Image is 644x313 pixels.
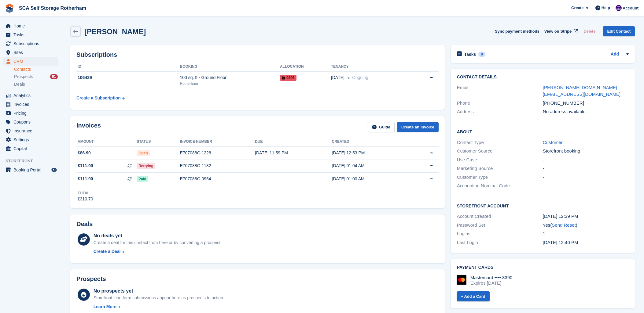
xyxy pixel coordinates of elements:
[78,196,93,202] div: £310.70
[5,4,14,13] img: stora-icon-8386f47178a22dfd0bd8f6a31ec36ba5ce8667c1dd55bd0f319d3a0aa187defe.svg
[544,28,572,34] span: View on Stripe
[552,222,576,228] a: Send Reset
[332,163,409,169] div: [DATE] 01:04 AM
[13,118,50,126] span: Coupons
[457,139,543,146] div: Contact Type
[3,109,58,117] a: menu
[94,239,222,246] div: Create a deal for this contact from here or by converting a prospect.
[84,27,146,36] h2: [PERSON_NAME]
[332,150,409,156] div: [DATE] 12:53 PM
[543,156,629,164] div: -
[137,150,150,156] span: Open
[3,91,58,100] a: menu
[78,150,91,156] span: £86.90
[543,140,563,145] a: Customer
[76,137,137,147] th: Amount
[255,150,332,156] div: [DATE] 11:59 PM
[602,5,610,11] span: Help
[94,248,222,255] a: Create a Deal
[542,26,579,36] a: View on Stripe
[180,74,280,81] div: 100 sq. ft - Ground Floor
[14,81,58,88] a: Deals
[470,280,513,286] div: Expires [DATE]
[478,52,485,57] div: 0
[76,62,180,72] th: ID
[13,100,50,109] span: Invoices
[13,22,50,30] span: Home
[94,295,224,301] div: Storefront lead form submissions appear here as prospects to action.
[13,109,50,117] span: Pricing
[543,222,629,229] div: Yes
[255,137,332,147] th: Due
[13,91,50,100] span: Analytics
[76,221,93,228] h2: Deals
[13,166,50,174] span: Booking Portal
[76,275,106,282] h2: Prospects
[495,26,539,36] button: Sync payment methods
[543,165,629,172] div: -
[94,304,116,310] div: Learn More
[331,62,411,72] th: Tenancy
[457,108,543,115] div: Address
[464,52,476,57] h2: Tasks
[332,137,409,147] th: Created
[550,222,577,228] span: ( )
[137,137,180,147] th: Status
[180,150,255,156] div: E707088C-1228
[457,128,629,135] h2: About
[3,127,58,135] a: menu
[14,67,58,72] a: Contacts
[50,166,58,174] a: Preview store
[180,137,255,147] th: Invoice number
[457,222,543,229] div: Password Set
[457,203,629,209] h2: Storefront Account
[13,57,50,66] span: CRM
[76,51,439,58] h2: Subscriptions
[611,51,619,58] a: Add
[180,163,255,169] div: E707088C-1182
[3,144,58,153] a: menu
[3,118,58,126] a: menu
[6,158,61,164] span: Storefront
[3,48,58,57] a: menu
[94,304,224,310] a: Learn More
[457,213,543,220] div: Account Created
[76,92,125,104] a: Create a Subscription
[543,174,629,181] div: -
[280,62,331,72] th: Allocation
[50,74,58,79] div: 61
[3,166,58,174] a: menu
[368,122,395,132] a: Guide
[457,239,543,246] div: Last Login
[457,84,543,98] div: Email
[397,122,439,132] a: Create an Invoice
[457,165,543,172] div: Marketing Source
[581,26,598,36] button: Delete
[78,176,93,182] span: £111.90
[3,57,58,66] a: menu
[543,230,629,237] div: 1
[543,240,578,245] time: 2025-09-04 11:40:01 UTC
[180,176,255,182] div: E707088C-0954
[13,127,50,135] span: Insurance
[616,5,622,11] img: Kelly Neesham
[78,190,93,196] div: Total
[137,176,148,182] span: Paid
[457,230,543,237] div: Logins
[3,31,58,39] a: menu
[180,62,280,72] th: Booking
[457,275,466,285] img: Mastercard Logo
[470,275,513,280] div: Mastercard •••• 3390
[3,135,58,144] a: menu
[457,156,543,164] div: Use Case
[603,26,635,36] a: Edit Contact
[76,122,101,132] h2: Invoices
[78,163,93,169] span: £111.90
[280,75,296,81] span: 0206
[543,148,629,155] div: Storefront booking
[457,182,543,189] div: Accounting Nominal Code
[332,176,409,182] div: [DATE] 01:00 AM
[352,75,368,80] span: Ongoing
[457,75,629,80] h2: Contact Details
[14,74,33,80] span: Prospects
